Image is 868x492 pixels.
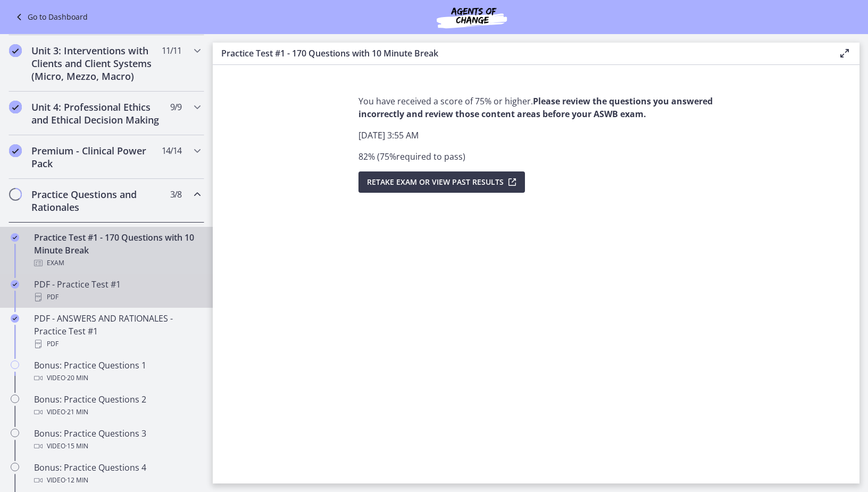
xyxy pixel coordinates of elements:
i: Completed [9,44,22,57]
div: Video [34,474,200,487]
div: Bonus: Practice Questions 3 [34,427,200,453]
div: Video [34,372,200,384]
span: · 21 min [65,406,88,419]
p: You have received a score of 75% or higher. [358,95,714,120]
strong: Please review the questions you answered incorrectly and review those content areas before your A... [358,95,713,120]
div: Bonus: Practice Questions 4 [34,461,200,487]
i: Completed [11,314,19,323]
span: 9 / 9 [170,101,181,113]
h2: Unit 4: Professional Ethics and Ethical Decision Making [31,101,161,126]
i: Completed [9,101,22,113]
h2: Premium - Clinical Power Pack [31,144,161,170]
div: Video [34,440,200,453]
div: Bonus: Practice Questions 1 [34,359,200,384]
div: PDF - Practice Test #1 [34,278,200,304]
span: · 20 min [65,372,88,384]
div: PDF - ANSWERS AND RATIONALES - Practice Test #1 [34,312,200,350]
div: Exam [34,257,200,269]
span: [DATE] 3:55 AM [358,129,419,141]
a: Go to Dashboard [13,11,88,23]
i: Completed [11,280,19,289]
span: 14 / 14 [162,144,181,157]
span: · 12 min [65,474,88,487]
span: · 15 min [65,440,88,453]
div: Video [34,406,200,419]
i: Completed [11,233,19,242]
div: PDF [34,291,200,304]
div: Bonus: Practice Questions 2 [34,393,200,419]
h3: Practice Test #1 - 170 Questions with 10 Minute Break [221,47,821,60]
span: Retake Exam OR View Past Results [367,176,504,188]
div: Practice Test #1 - 170 Questions with 10 Minute Break [34,231,200,269]
span: 11 / 11 [162,44,181,57]
div: PDF [34,338,200,350]
h2: Unit 3: Interventions with Clients and Client Systems (Micro, Mezzo, Macro) [31,44,161,83]
span: 82 % ( 75 % required to pass ) [358,151,465,162]
span: 3 / 8 [170,188,181,201]
button: Retake Exam OR View Past Results [358,171,525,193]
img: Agents of Change [408,4,536,30]
h2: Practice Questions and Rationales [31,188,161,214]
i: Completed [9,144,22,157]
